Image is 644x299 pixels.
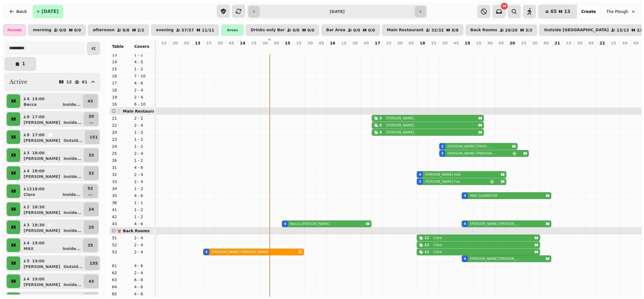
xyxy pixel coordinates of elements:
[84,275,99,288] button: 43
[21,202,83,216] button: 218:30[PERSON_NAME]Inside...
[206,40,212,46] p: 15
[433,243,442,247] p: Clare
[319,40,324,46] p: 45
[134,186,152,191] p: 1 - 2
[21,238,82,252] button: 419:00MAXInside...
[112,200,130,206] p: 36
[182,28,194,32] p: 57 / 57
[184,40,189,46] p: 45
[240,47,245,53] p: 0
[123,28,130,32] p: 8 / 8
[66,80,72,84] p: 12
[9,78,27,86] h2: Active
[307,28,314,32] p: 0 / 0
[622,47,627,53] p: 0
[26,258,30,264] p: 5
[26,276,30,282] p: 4
[566,40,571,46] p: 15
[83,94,98,108] button: 43
[134,172,152,177] p: 2 - 4
[433,236,442,240] p: Clare
[4,57,36,71] button: 1
[112,59,130,65] p: 14
[112,137,130,142] p: 23
[382,24,463,36] button: Main Restaurant32/328/8
[64,138,83,143] p: Outsid ...
[443,47,447,53] p: 5
[420,47,425,53] p: 19
[112,80,130,86] p: 17
[240,40,245,46] p: 14
[87,42,100,55] button: Collapse sidebar
[246,24,319,36] button: Drinks only Bar0/00/0
[217,40,223,46] p: 30
[330,47,335,53] p: 0
[319,47,323,53] p: 0
[16,10,27,14] span: Back
[470,222,521,226] p: [PERSON_NAME] [PERSON_NAME]
[162,47,166,53] p: 0
[32,186,45,192] p: 18:00
[134,115,152,121] p: 2 - 2
[134,151,152,156] p: 2 - 4
[134,73,152,79] p: 7 - 10
[577,5,600,18] button: Create
[134,214,152,220] p: 1 - 2
[202,28,214,32] p: 11 / 11
[386,116,414,121] p: [PERSON_NAME]
[476,47,481,53] p: 0
[32,150,45,156] p: 18:00
[112,52,130,58] p: 13
[24,228,60,233] p: [PERSON_NAME]
[32,96,45,102] p: 15:00
[538,5,577,18] button: 6513
[112,193,130,198] p: 35
[397,40,403,46] p: 30
[634,47,638,53] p: 0
[375,40,380,46] p: 17
[453,40,459,46] p: 45
[89,113,94,119] p: 20
[448,151,497,156] p: [PERSON_NAME] [PERSON_NAME]
[134,52,152,58] p: 1 - 2
[64,228,81,233] p: Inside ...
[207,47,211,53] p: 4
[88,98,93,104] p: 43
[431,47,436,53] p: 0
[112,221,130,227] p: 43
[262,40,268,46] p: 30
[543,40,549,46] p: 45
[386,40,391,46] p: 15
[84,166,99,180] button: 32
[284,222,286,226] div: 4
[32,204,45,210] p: 18:30
[32,168,45,174] p: 18:00
[637,28,644,32] p: 2 / 2
[212,250,269,254] p: [PERSON_NAME] [PERSON_NAME]
[498,40,504,46] p: 45
[26,204,30,210] p: 2
[285,47,290,53] p: 4
[424,250,429,254] div: 12
[364,40,369,46] p: 45
[321,24,380,36] button: Bar Area0/00/0
[26,240,30,246] p: 4
[112,101,130,107] p: 16
[353,28,360,32] p: 0 / 0
[184,47,189,53] p: 0
[89,170,94,176] p: 32
[63,192,81,197] p: Inside ...
[112,87,130,93] p: 18
[544,47,548,53] p: 0
[24,102,37,107] p: Becca
[173,40,178,46] p: 30
[577,40,582,46] p: 30
[112,115,130,121] p: 21
[137,28,144,32] p: 2 / 2
[307,40,313,46] p: 30
[112,186,130,191] p: 34
[589,47,593,53] p: 0
[63,246,81,251] p: Inside ...
[24,120,60,125] p: [PERSON_NAME]
[424,236,429,240] div: 12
